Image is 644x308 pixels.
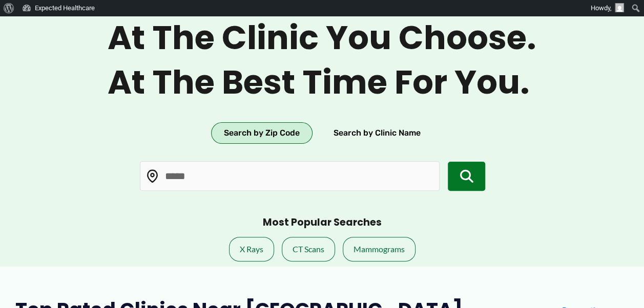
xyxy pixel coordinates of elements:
[108,18,536,58] span: At the clinic you choose.
[321,122,433,144] button: Search by Clinic Name
[263,216,382,229] h3: Most Popular Searches
[282,237,335,261] a: CT Scans
[211,122,313,144] button: Search by Zip Code
[229,237,274,261] a: X Rays
[146,170,159,183] img: Location pin
[343,237,416,261] a: Mammograms
[108,63,536,102] span: At the best time for you.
